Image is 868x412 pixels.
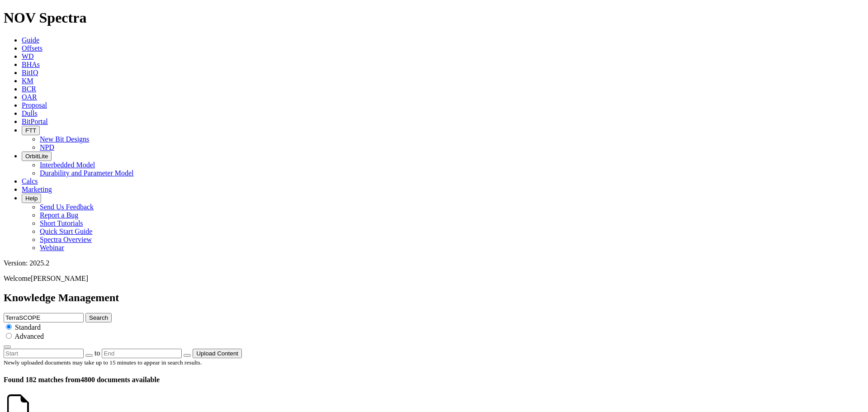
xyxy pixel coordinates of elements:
[22,194,41,203] button: Help
[40,169,134,177] a: Durability and Parameter Model
[22,36,39,44] a: Guide
[14,332,44,340] span: Advanced
[40,244,64,251] a: Webinar
[22,177,38,185] a: Calcs
[40,227,92,235] a: Quick Start Guide
[94,349,100,357] span: to
[4,259,864,267] div: Version: 2025.2
[4,313,84,322] input: e.g. Smoothsteer Record
[22,77,33,85] a: KM
[22,93,37,101] a: OAR
[102,349,182,358] input: End
[25,195,38,202] span: Help
[4,359,202,366] small: Newly uploaded documents may take up to 15 minutes to appear in search results.
[22,126,40,135] button: FTT
[22,44,42,52] a: Offsets
[4,292,864,304] h2: Knowledge Management
[22,69,38,76] a: BitIQ
[22,101,47,109] a: Proposal
[22,118,48,125] a: BitPortal
[40,211,78,219] a: Report a Bug
[4,9,864,26] h1: NOV Spectra
[4,349,84,358] input: Start
[15,323,41,331] span: Standard
[22,185,52,193] a: Marketing
[40,161,95,169] a: Interbedded Model
[22,152,52,161] button: OrbitLite
[31,275,88,282] span: [PERSON_NAME]
[40,236,92,243] a: Spectra Overview
[40,203,94,211] a: Send Us Feedback
[4,376,80,384] span: Found 182 matches from
[40,143,54,151] a: NPD
[40,135,89,143] a: New Bit Designs
[85,313,112,322] button: Search
[4,376,864,384] h4: 4800 documents available
[4,275,864,283] p: Welcome
[22,85,36,93] a: BCR
[25,127,36,134] span: FTT
[40,219,83,227] a: Short Tutorials
[22,109,38,117] a: Dulls
[22,52,34,60] a: WD
[193,349,242,358] button: Upload Content
[25,153,48,160] span: OrbitLite
[22,61,40,68] a: BHAs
